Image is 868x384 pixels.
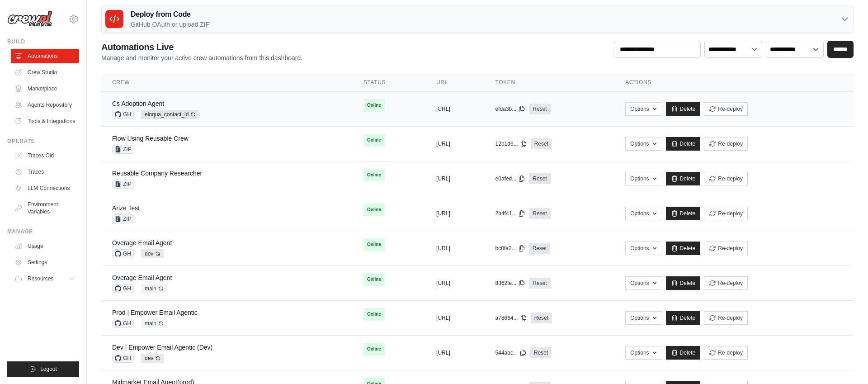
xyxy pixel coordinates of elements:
button: Options [625,102,662,116]
a: LLM Connections [11,181,79,195]
span: Online [363,169,385,181]
a: Delete [666,207,701,220]
button: Re-deploy [704,102,748,116]
th: Token [485,73,615,92]
a: Prod | Empower Email Agentic [112,309,198,316]
a: Overage Email Agent [112,274,172,281]
button: Re-deploy [704,207,748,220]
button: Options [625,242,662,255]
div: Build [7,38,79,45]
div: Operate [7,137,79,145]
a: Flow Using Reusable Crew [112,135,189,142]
a: Reset [529,104,550,114]
span: main [141,319,167,328]
button: 8362fe... [495,280,526,287]
span: ZIP [112,180,134,189]
a: Settings [11,255,79,270]
span: ZIP [112,145,134,154]
span: GH [112,284,134,293]
span: GH [112,249,134,258]
button: Options [625,346,662,360]
span: dev [141,249,164,258]
button: 2b4f41... [495,210,526,217]
a: Reset [531,138,552,149]
a: Traces Old [11,148,79,163]
button: Options [625,137,662,151]
button: Options [625,276,662,290]
span: Logout [40,365,57,373]
span: Resources [28,275,53,282]
button: Re-deploy [704,137,748,151]
span: main [141,284,167,293]
th: Status [353,73,425,92]
a: Delete [666,346,701,360]
span: Online [363,134,385,147]
button: a78664... [495,314,527,322]
a: Overage Email Agent [112,239,172,247]
button: Options [625,172,662,185]
span: eloqua_contact_id [141,110,199,119]
th: Actions [614,73,854,92]
a: Automations [11,49,79,63]
button: efda3b... [495,105,526,113]
h2: Automations Live [101,41,302,53]
span: Online [363,238,385,251]
a: Reset [531,313,552,323]
a: Delete [666,102,701,116]
button: Re-deploy [704,242,748,255]
a: Delete [666,137,701,151]
a: Agents Repository [11,98,79,112]
a: Reset [529,278,550,289]
p: GitHub OAuth or upload ZIP [131,20,210,29]
span: GH [112,354,134,363]
a: Reset [529,208,550,219]
th: Crew [101,73,353,92]
a: Reset [529,243,550,254]
a: Reset [530,347,552,358]
span: Online [363,343,385,356]
a: Marketplace [11,81,79,96]
th: URL [425,73,485,92]
a: Arize Test [112,204,140,212]
a: Delete [666,242,701,255]
button: Resources [11,271,79,286]
a: Traces [11,165,79,179]
a: Usage [11,239,79,253]
p: Manage and monitor your active crew automations from this dashboard. [101,53,302,62]
button: e0afed... [495,175,526,182]
a: Cs Adoption Agent [112,100,164,107]
div: Manage [7,228,79,235]
a: Environment Variables [11,197,79,219]
a: Delete [666,172,701,185]
a: Reusable Company Researcher [112,170,202,177]
span: GH [112,319,134,328]
span: dev [141,354,164,363]
a: Delete [666,276,701,290]
span: ZIP [112,214,134,223]
button: 544aac... [495,349,527,356]
img: Logo [7,10,52,28]
a: Delete [666,311,701,325]
a: Tools & Integrations [11,114,79,128]
button: Re-deploy [704,172,748,185]
button: Options [625,207,662,220]
a: Crew Studio [11,65,79,80]
span: Online [363,204,385,216]
button: bc0fa2... [495,245,525,252]
span: Online [363,308,385,321]
button: Logout [7,361,79,377]
button: Re-deploy [704,346,748,360]
button: Re-deploy [704,311,748,325]
h3: Deploy from Code [131,9,210,20]
a: Dev | Empower Email Agentic (Dev) [112,344,212,351]
button: 12b1d6... [495,140,527,147]
button: Re-deploy [704,276,748,290]
span: GH [112,110,134,119]
span: Online [363,99,385,112]
a: Reset [529,173,550,184]
button: Options [625,311,662,325]
span: Online [363,273,385,286]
